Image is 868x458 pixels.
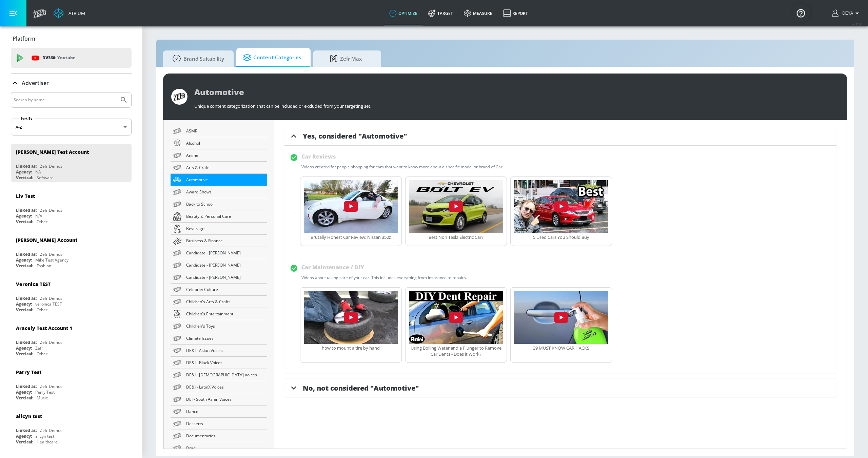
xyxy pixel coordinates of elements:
p: Platform [13,35,35,42]
a: Beverages [171,223,267,235]
div: Vertical: [16,263,33,269]
div: Aracely Test Account 1Linked as:Zefr DemosAgency:ZefrVertical:Other [11,320,132,358]
div: Advertiser [11,74,132,92]
div: veronica TEST [35,301,62,307]
span: DE&I - Asian Voices [186,347,264,354]
div: Atrium [66,10,85,16]
div: [PERSON_NAME] Test AccountLinked as:Zefr DemosAgency:NAVertical:Software [11,144,132,182]
a: Alcohol [171,137,267,149]
div: Veronica TEST [16,281,51,287]
div: Vertical: [16,351,33,357]
a: DE&I - Asian Voices [171,345,267,357]
div: alicyn testLinked as:Zefr DemosAgency:alicyn testVertical:Healthcare [11,408,132,446]
div: Linked as: [16,163,37,169]
div: Parry Test [35,389,55,395]
span: Business & Finance [186,237,264,244]
a: Candidate - [PERSON_NAME] [171,247,267,259]
span: Children's Toys [186,322,264,330]
div: Linked as: [16,383,37,389]
a: Anime [171,149,267,162]
a: Children's Toys [171,320,267,332]
div: Platform [11,29,132,48]
div: Agency: [16,213,32,219]
a: Atrium [54,8,85,18]
div: Using Boiling Water and a Plunger to Remove Car Dents - Does it Work? [409,345,503,357]
input: Search by name [14,96,116,104]
div: Videos created for people shopping for cars that want to know more about a specific model or bran... [301,164,504,170]
div: Fashion [37,263,51,269]
div: Brutally Honest Car Review: Nissan 350z [304,234,398,240]
span: Zefr Max [320,50,372,67]
p: Advertiser [22,79,49,87]
div: N/A [35,213,42,219]
a: Automotive [171,174,267,186]
a: Business & Finance [171,235,267,247]
div: Mike Test Agency [35,257,68,263]
p: DV360: [42,54,75,62]
button: QHOPFp1o3d0 [409,180,503,234]
span: Documentaries [186,432,264,439]
div: Parry TestLinked as:Zefr DemosAgency:Parry TestVertical:Music [11,364,132,402]
div: Agency: [16,433,32,439]
div: Vertical: [16,439,33,445]
a: measure [458,1,498,25]
div: Music [37,395,48,401]
div: Best Non Tesla Electric Car? [409,234,503,240]
a: Climate Issues [171,332,267,345]
span: Celebrity Culture [186,286,264,293]
div: NA [35,169,41,175]
span: Anime [186,152,264,159]
a: Dance [171,405,267,418]
span: DE&I - [DEMOGRAPHIC_DATA] Voices [186,371,264,378]
div: Zefr [35,345,43,351]
img: tepLHVFoQJQ [514,291,608,344]
a: ASMR [171,125,267,137]
span: Arts & Crafts [186,164,264,171]
img: aTJsVLPqFJY [304,180,398,233]
a: Celebrity Culture [171,284,267,296]
span: Climate Issues [186,335,264,342]
a: Documentaries [171,430,267,442]
span: login as: deya.mansell@zefr.com [840,11,853,16]
span: Alcohol [186,140,264,147]
div: Liv TestLinked as:Zefr DemosAgency:N/AVertical:Other [11,188,132,226]
span: DEI - South Asian Voices [186,396,264,403]
span: Automotive [186,176,264,183]
div: Videos about taking care of your car. This includes everything from insurance to repairs. [301,275,467,280]
div: Yes, considered "Automotive" [284,127,836,146]
a: Desserts [171,418,267,430]
span: Desserts [186,420,264,427]
button: ro14HjAR6vA [304,291,398,345]
div: Other [37,219,47,225]
div: Parry Test [16,369,41,375]
div: Zefr Demos [40,295,62,301]
a: DE&I - LatinX Voices [171,381,267,393]
div: [PERSON_NAME] Account [16,237,77,243]
button: Open Resource Center [791,3,810,22]
a: optimize [384,1,423,25]
div: Linked as: [16,339,37,345]
div: DV360: Youtube [11,48,132,68]
div: Vertical: [16,395,33,401]
div: Zefr Demos [40,163,62,169]
div: Veronica TESTLinked as:Zefr DemosAgency:veronica TESTVertical:Other [11,276,132,314]
a: Arts & Crafts [171,162,267,174]
div: Software [37,175,54,181]
div: Vertical: [16,219,33,225]
a: Beauty & Personal Care [171,210,267,223]
img: ro14HjAR6vA [304,291,398,344]
img: QHOPFp1o3d0 [409,180,503,233]
a: Children's Arts & Crafts [171,296,267,308]
a: DE&I - [DEMOGRAPHIC_DATA] Voices [171,369,267,381]
span: Candidate - [PERSON_NAME] [186,249,264,256]
a: DE&I - Black Voices [171,357,267,369]
div: alicyn test [16,413,42,419]
div: A-Z [11,119,132,136]
div: Zefr Demos [40,207,62,213]
div: Other [37,307,47,313]
img: FN30KqBl6HA [514,180,608,233]
a: Back to School [171,198,267,210]
button: Deya [832,9,861,17]
img: Vzo4aJuahJ4 [409,291,503,344]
